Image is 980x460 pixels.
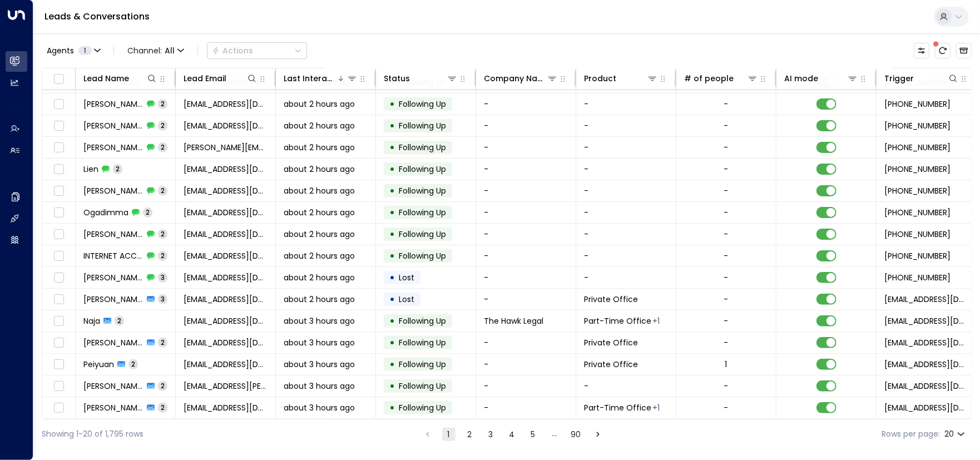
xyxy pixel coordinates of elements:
span: 2 [158,403,167,412]
span: Part-Time Office [584,402,651,413]
span: Toggle select row [52,206,66,220]
span: lucid_tours@lucidprivateoffices.com [884,380,969,392]
button: Go to page 90 [569,428,583,441]
span: All [165,46,175,55]
span: 2 [158,99,167,108]
span: about 2 hours ago [284,120,355,131]
td: - [476,93,576,115]
div: - [724,98,729,110]
span: Judi Nolan [83,337,143,348]
button: Go to next page [591,428,605,441]
div: - [724,120,729,131]
div: Lead Name [83,72,129,85]
span: Toggle select row [52,293,66,306]
span: Following Up [399,185,446,196]
div: AI mode [784,72,818,85]
span: Lost [399,294,414,305]
span: Channel: [123,43,189,58]
div: • [389,138,395,157]
td: - [576,202,676,223]
span: Toggle select row [52,314,66,328]
div: Lead Email [184,72,258,85]
span: +12812421001 [884,250,951,261]
span: canf586@iapc.net [184,250,268,261]
span: Toggle select row [52,97,66,111]
span: 2 [128,359,138,369]
span: Toggle select row [52,379,66,393]
td: - [476,224,576,245]
span: 2 [158,121,167,130]
label: Rows per page: [882,428,940,440]
div: # of people [684,72,734,85]
button: Go to page 2 [463,428,477,441]
td: - [576,159,676,180]
span: lucid_tours@lucidprivateoffices.com [884,337,969,348]
span: about 3 hours ago [284,380,355,392]
span: Toggle select row [52,227,66,241]
div: Product [584,72,616,85]
span: Haitham [83,294,143,305]
span: about 2 hours ago [284,250,355,261]
div: Product [584,72,658,85]
span: Following Up [399,229,446,240]
span: Agents [47,47,74,55]
span: Toggle select row [52,184,66,198]
span: ameraneni9@gmail.com [184,185,268,196]
span: Private Office [584,337,638,348]
td: - [476,332,576,353]
div: Last Interacted [284,72,336,85]
td: - [576,267,676,288]
td: - [476,202,576,223]
span: Haitham [83,272,143,283]
span: 2 [158,251,167,260]
span: lienlemusicstar@gmail.com [184,164,268,175]
button: Archived Leads [956,43,972,58]
div: - [724,315,729,327]
div: Trigger [884,72,914,85]
div: Private Office [653,315,660,327]
div: - [724,185,729,196]
span: 1 [78,46,92,55]
div: • [389,377,395,395]
span: The Hawk Legal [484,315,543,327]
div: • [389,268,395,287]
div: Status [384,72,458,85]
div: Private Office [653,402,660,413]
span: Following Up [399,98,446,110]
span: miranda.millender@gmail.com [184,380,268,392]
span: +12147040248 [884,142,951,153]
span: +12817307473 [884,229,951,240]
span: Lien [83,164,98,175]
span: kultbykult@gmail.com [184,207,268,218]
button: page 1 [442,428,456,441]
span: Toggle select row [52,358,66,372]
span: ryan@dba.net [184,142,268,153]
td: - [576,115,676,136]
td: - [476,267,576,288]
span: lucid_tours@lucidprivateoffices.com [884,402,969,413]
td: - [476,354,576,375]
span: about 3 hours ago [284,402,355,413]
button: Go to page 5 [527,428,540,441]
span: Cindy Orji [83,402,143,413]
span: Peiyuan [83,359,114,370]
span: Following Up [399,315,446,327]
div: 1 [725,359,727,370]
span: about 3 hours ago [284,315,355,327]
span: Anirudh [83,185,143,196]
span: Following Up [399,142,446,153]
span: +17134848870 [884,98,951,110]
span: about 2 hours ago [284,272,355,283]
span: Toggle select row [52,271,66,285]
button: Customize [914,43,929,58]
div: • [389,311,395,330]
span: lucid_tours@lucidprivateoffices.com [884,359,969,370]
nav: pagination navigation [420,427,605,441]
span: khair.ashour@outlook.com [184,294,268,305]
span: Following Up [399,164,446,175]
td: - [476,115,576,136]
span: Toggle select row [52,336,66,350]
span: 2 [158,229,167,239]
button: Agents1 [42,43,105,58]
div: • [389,203,395,222]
